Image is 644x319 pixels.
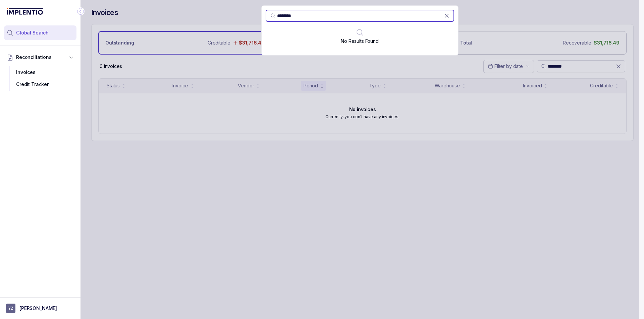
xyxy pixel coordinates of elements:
[16,29,49,36] span: Global Search
[76,7,85,15] div: Collapse Icon
[4,65,76,92] div: Reconciliations
[4,50,76,65] button: Reconciliations
[19,305,57,312] p: [PERSON_NAME]
[16,54,52,61] span: Reconciliations
[341,38,379,45] p: No Results Found
[9,66,71,78] div: Invoices
[9,78,71,90] div: Credit Tracker
[6,304,74,313] button: User initials[PERSON_NAME]
[6,304,15,313] span: User initials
